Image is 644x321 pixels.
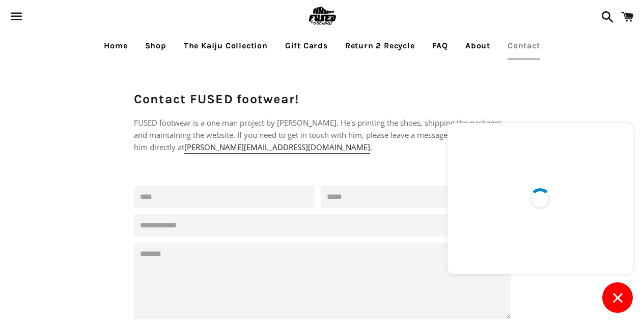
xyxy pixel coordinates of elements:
[458,33,498,59] a: About
[277,33,335,59] a: Gift Cards
[134,90,511,108] h1: Contact FUSED footwear!
[444,123,636,313] inbox-online-store-chat: Shopify online store chat
[176,33,275,59] a: The Kaiju Collection
[500,33,548,59] a: Contact
[96,33,135,59] a: Home
[184,142,370,154] a: [PERSON_NAME][EMAIL_ADDRESS][DOMAIN_NAME]
[338,33,423,59] a: Return 2 Recycle
[134,116,511,153] p: FUSED footwear is a one man project by [PERSON_NAME]. He's printing the shoes, shipping the packa...
[425,33,456,59] a: FAQ
[137,33,174,59] a: Shop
